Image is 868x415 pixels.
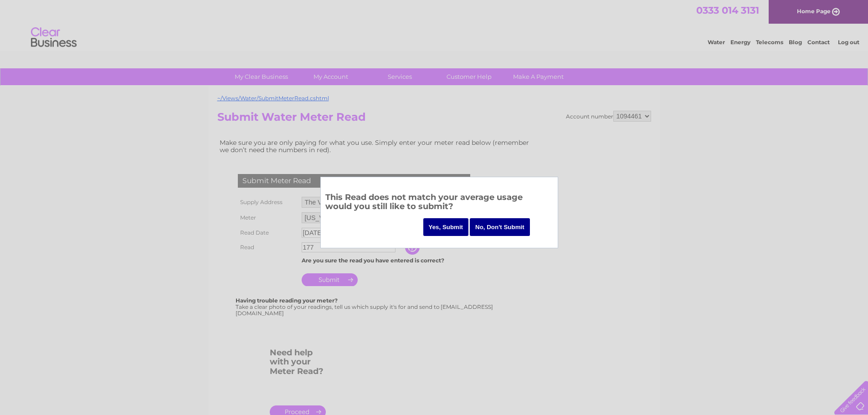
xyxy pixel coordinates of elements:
input: No, Don't Submit [470,218,530,236]
div: Clear Business is a trading name of Verastar Limited (registered in [GEOGRAPHIC_DATA] No. 3667643... [219,5,650,44]
a: Telecoms [756,39,783,46]
input: Yes, Submit [423,218,469,236]
a: Blog [789,39,802,46]
img: logo.png [31,24,77,51]
a: 0333 014 3131 [696,5,759,16]
h3: This Read does not match your average usage would you still like to submit? [325,191,553,216]
a: Contact [807,39,830,46]
a: Energy [730,39,750,46]
a: Water [708,39,725,46]
a: Log out [838,39,859,46]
